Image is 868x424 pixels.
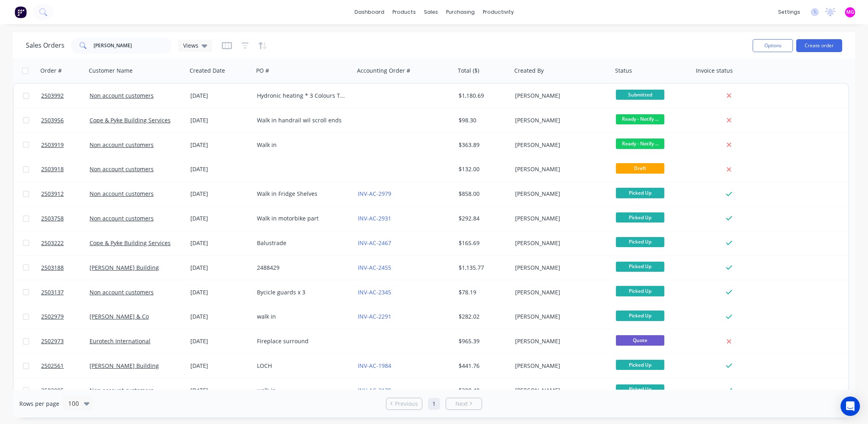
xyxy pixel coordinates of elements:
[358,264,391,271] a: INV-AC-2455
[41,116,64,124] span: 2503956
[459,386,506,395] div: $280.40
[515,239,605,247] div: [PERSON_NAME]
[41,378,90,403] a: 2502895
[15,6,27,18] img: Factory
[383,398,485,410] ul: Pagination
[358,386,391,394] a: INV-AC-2179
[358,239,391,247] a: INV-AC-2467
[41,231,90,255] a: 2503222
[459,116,506,124] div: $98.30
[26,42,65,49] h1: Sales Orders
[458,67,479,75] div: Total ($)
[515,214,605,222] div: [PERSON_NAME]
[90,239,171,247] a: Cope & Pyke Building Services
[616,114,664,124] span: Ready - Notify ...
[90,386,154,394] a: Non account customers
[459,214,506,222] div: $292.84
[388,6,420,18] div: products
[41,337,64,345] span: 2502973
[515,362,605,370] div: [PERSON_NAME]
[479,6,518,18] div: productivity
[41,157,90,181] a: 2503918
[256,67,269,75] div: PO #
[358,190,391,197] a: INV-AC-2979
[257,288,346,296] div: Bycicle guards x 3
[615,67,632,75] div: Status
[796,39,842,52] button: Create order
[190,141,250,149] div: [DATE]
[616,237,664,247] span: Picked Up
[616,335,664,345] span: Quote
[190,288,250,296] div: [DATE]
[257,386,346,395] div: walk in
[190,313,250,321] div: [DATE]
[90,362,159,369] a: [PERSON_NAME] Building
[41,264,64,272] span: 2503188
[459,288,506,296] div: $78.19
[41,329,90,353] a: 2502973
[358,288,391,296] a: INV-AC-2345
[616,262,664,272] span: Picked Up
[41,288,64,296] span: 2503137
[459,239,506,247] div: $165.69
[90,288,154,296] a: Non account customers
[459,264,506,272] div: $1,135.77
[351,6,388,18] a: dashboard
[257,92,346,100] div: Hydronic heating * 3 Colours Top coat only
[459,92,506,100] div: $1,180.69
[41,206,90,231] a: 2503758
[190,165,250,173] div: [DATE]
[257,141,346,149] div: Walk in
[616,360,664,370] span: Picked Up
[459,141,506,149] div: $363.89
[190,362,250,370] div: [DATE]
[41,280,90,304] a: 2503137
[515,264,605,272] div: [PERSON_NAME]
[420,6,442,18] div: sales
[257,337,346,345] div: Fireplace surround
[459,362,506,370] div: $441.76
[616,212,664,222] span: Picked Up
[90,313,149,320] a: [PERSON_NAME] & Co
[41,133,90,157] a: 2503919
[841,397,860,416] div: Open Intercom Messenger
[41,362,64,370] span: 2502561
[442,6,479,18] div: purchasing
[190,190,250,198] div: [DATE]
[90,92,154,99] a: Non account customers
[257,362,346,370] div: LOCH
[459,313,506,321] div: $282.02
[41,214,64,222] span: 2503758
[41,313,64,321] span: 2502979
[459,337,506,345] div: $965.39
[90,165,154,173] a: Non account customers
[357,67,410,75] div: Accounting Order #
[190,92,250,100] div: [DATE]
[19,400,59,408] span: Rows per page
[358,313,391,320] a: INV-AC-2291
[428,398,440,410] a: Page 1 is your current page
[616,311,664,321] span: Picked Up
[40,67,62,75] div: Order #
[774,6,804,18] div: settings
[846,8,854,16] span: MG
[358,362,391,369] a: INV-AC-1984
[41,304,90,329] a: 2502979
[190,67,225,75] div: Created Date
[515,165,605,173] div: [PERSON_NAME]
[190,116,250,124] div: [DATE]
[190,214,250,222] div: [DATE]
[459,165,506,173] div: $132.00
[41,108,90,132] a: 2503956
[41,182,90,206] a: 2503912
[257,264,346,272] div: 2488429
[515,288,605,296] div: [PERSON_NAME]
[94,38,172,54] input: Search...
[41,84,90,108] a: 2503992
[190,386,250,395] div: [DATE]
[190,239,250,247] div: [DATE]
[616,139,664,149] span: Ready - Notify ...
[41,165,64,173] span: 2503918
[514,67,544,75] div: Created By
[455,400,468,408] span: Next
